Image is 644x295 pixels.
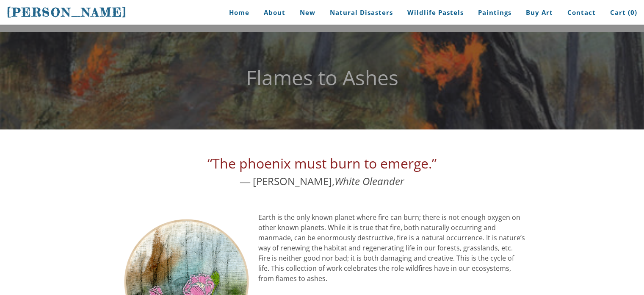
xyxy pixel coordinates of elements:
a: Contact [561,3,602,22]
span: [PERSON_NAME] [7,5,127,20]
font: “The phoenix must burn to emerge.” [207,154,437,172]
span: 0 [630,8,635,17]
a: About [257,3,292,22]
a: Paintings [472,3,518,22]
font: ― [PERSON_NAME], [207,157,437,188]
a: Cart (0) [604,3,637,22]
font: Flames to Ashes [246,64,398,91]
a: [PERSON_NAME] [7,4,127,20]
a: Wildlife Pastels [401,3,470,22]
a: New [293,3,322,22]
a: Natural Disasters [323,3,399,22]
a: Home [216,3,256,22]
font: White Oleander [334,174,404,188]
a: Buy Art [520,3,559,22]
